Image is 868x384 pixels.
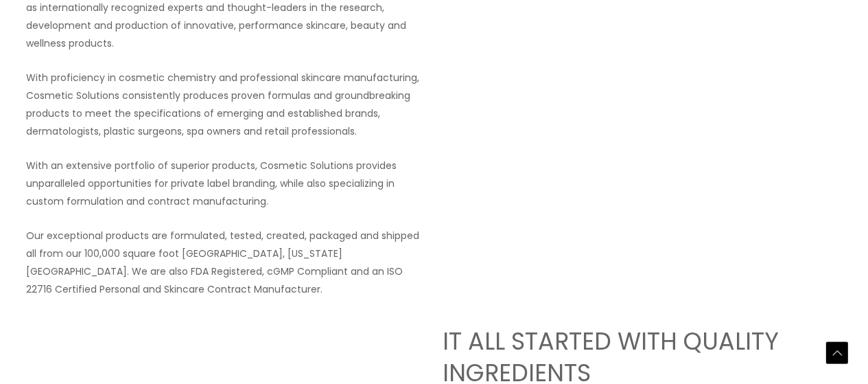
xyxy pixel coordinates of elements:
p: Our exceptional products are formulated, tested, created, packaged and shipped all from our 100,0... [26,227,426,298]
p: With proficiency in cosmetic chemistry and professional skincare manufacturing, Cosmetic Solution... [26,69,426,140]
p: With an extensive portfolio of superior products, Cosmetic Solutions provides unparalleled opport... [26,157,426,210]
